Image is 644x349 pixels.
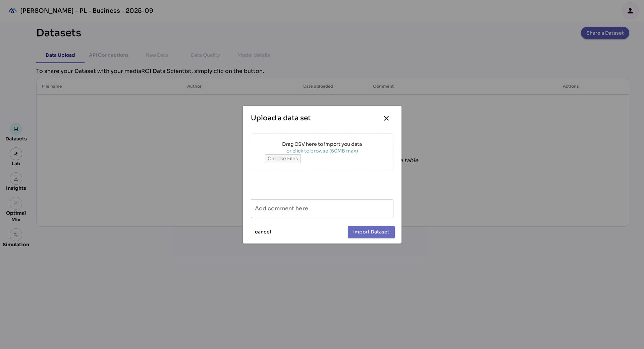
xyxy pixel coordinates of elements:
span: cancel [255,228,271,236]
input: Add comment here [255,199,389,218]
div: Drag CSV here to import you data [265,141,379,147]
div: Upload a data set [251,114,311,123]
button: cancel [250,226,276,238]
i: close [382,114,390,122]
div: or click to browse (50MB max) [265,147,379,154]
button: Import Dataset [348,226,395,238]
span: Import Dataset [353,228,389,236]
